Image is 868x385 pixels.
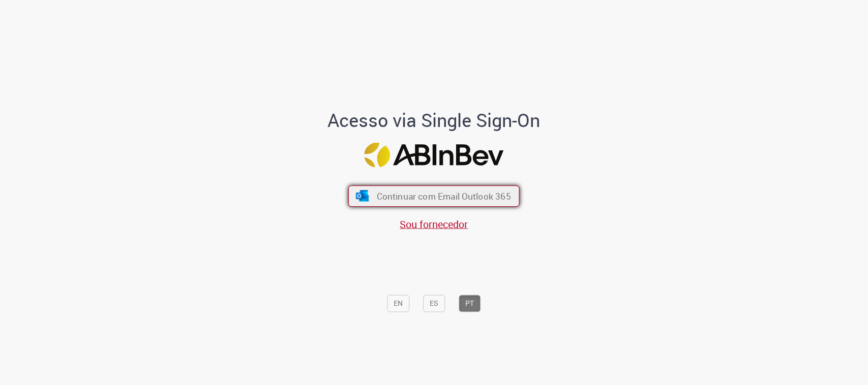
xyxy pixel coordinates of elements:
span: Continuar com Email Outlook 365 [377,190,511,202]
button: ES [424,295,445,312]
button: EN [387,295,410,312]
img: ícone Azure/Microsoft 360 [355,190,370,202]
h1: Acesso via Single Sign-On [293,110,575,131]
img: Logo ABInBev [365,142,504,167]
button: ícone Azure/Microsoft 360 Continuar com Email Outlook 365 [348,185,520,207]
a: Sou fornecedor [400,217,468,231]
button: PT [459,295,481,312]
